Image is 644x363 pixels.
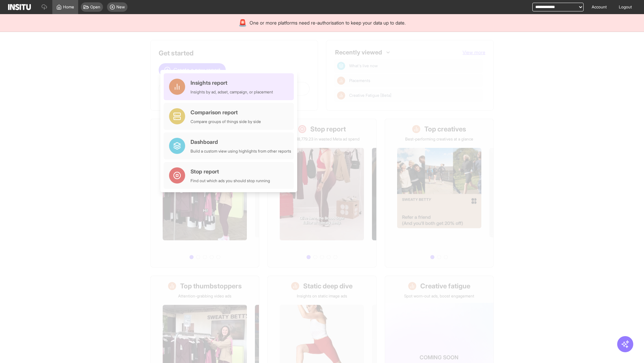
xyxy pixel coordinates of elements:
span: One or more platforms need re-authorisation to keep your data up to date. [250,19,406,26]
span: New [116,4,125,10]
div: Comparison report [191,108,261,116]
div: Dashboard [191,138,291,146]
div: Insights report [191,79,273,87]
div: Build a custom view using highlights from other reports [191,149,291,154]
span: Open [90,4,100,10]
div: Compare groups of things side by side [191,119,261,124]
img: Logo [8,4,31,10]
div: Find out which ads you should stop running [191,178,270,184]
span: Home [63,4,74,10]
div: Stop report [191,167,270,175]
div: 🚨 [238,18,247,28]
div: Insights by ad, adset, campaign, or placement [191,89,273,95]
